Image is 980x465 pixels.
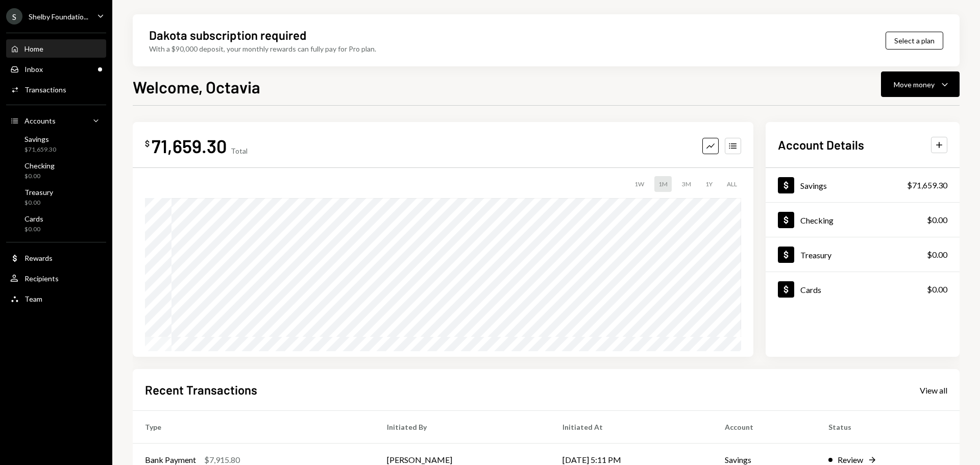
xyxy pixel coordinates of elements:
th: Account [713,411,816,444]
th: Initiated At [550,411,713,444]
div: Dakota subscription required [149,27,306,43]
div: Recipients [24,274,59,283]
a: Checking$0.00 [766,203,960,237]
a: Inbox [6,60,106,78]
div: With a $90,000 deposit, your monthly rewards can fully pay for Pro plan. [149,43,376,54]
a: Cards$0.00 [766,272,960,306]
button: Select a plan [886,32,943,50]
th: Status [816,411,960,444]
div: Savings [800,181,827,190]
div: $0.00 [24,199,53,207]
div: Inbox [24,65,43,74]
div: $71,659.30 [907,179,947,191]
h2: Recent Transactions [145,381,257,398]
div: Checking [800,215,834,225]
div: Transactions [24,85,66,94]
a: Recipients [6,269,106,287]
div: ALL [723,176,741,192]
a: Team [6,289,106,308]
a: Treasury$0.00 [766,237,960,272]
a: Transactions [6,80,106,99]
a: View all [920,384,947,396]
div: 1Y [701,176,717,192]
a: Home [6,39,106,58]
div: $0.00 [927,283,947,296]
div: Treasury [24,188,53,197]
div: Cards [800,285,821,295]
div: Checking [24,161,55,170]
a: Rewards [6,249,106,267]
a: Checking$0.00 [6,158,106,183]
a: Savings$71,659.30 [766,168,960,202]
div: 1W [630,176,648,192]
a: Accounts [6,111,106,130]
h2: Account Details [778,136,864,153]
div: $0.00 [927,249,947,261]
div: Shelby Foundatio... [29,12,88,21]
div: Home [24,44,43,53]
div: $0.00 [24,225,43,234]
div: 1M [654,176,672,192]
div: Accounts [24,116,56,125]
div: Total [231,146,248,155]
div: 3M [678,176,695,192]
div: Rewards [24,254,53,262]
a: Cards$0.00 [6,211,106,236]
h1: Welcome, Octavia [133,77,260,97]
div: $0.00 [24,172,55,181]
div: $71,659.30 [24,145,56,154]
div: S [6,8,22,25]
div: $ [145,138,150,149]
div: Team [24,295,42,303]
div: Cards [24,214,43,223]
div: Savings [24,135,56,143]
div: Treasury [800,250,831,260]
a: Savings$71,659.30 [6,132,106,156]
div: View all [920,385,947,396]
div: Move money [894,79,935,90]
th: Initiated By [375,411,550,444]
th: Type [133,411,375,444]
div: 71,659.30 [152,134,227,157]
a: Treasury$0.00 [6,185,106,209]
button: Move money [881,71,960,97]
div: $0.00 [927,214,947,226]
